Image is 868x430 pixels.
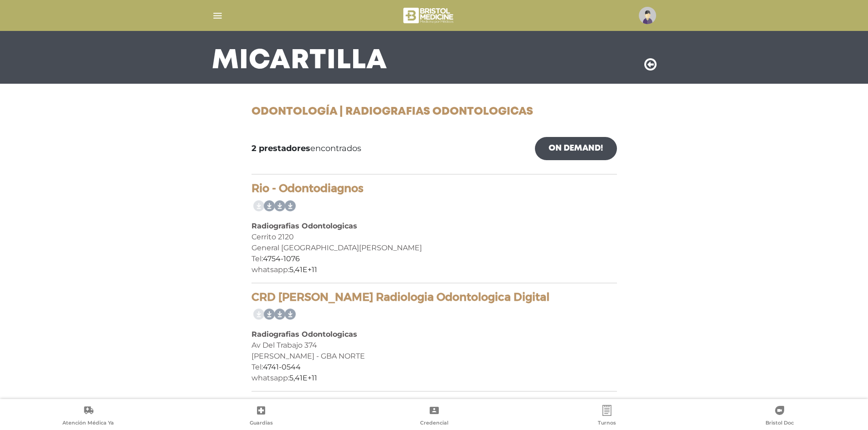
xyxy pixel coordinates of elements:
a: 5,41E+11 [289,265,317,274]
img: profile-placeholder.svg [639,7,656,24]
a: Turnos [520,405,693,428]
div: [PERSON_NAME] - GBA NORTE [252,351,617,362]
div: Tel: [252,253,617,264]
img: Cober_menu-lines-white.svg [212,10,223,21]
h3: Mi Cartilla [212,49,387,73]
b: 2 prestadores [252,143,310,153]
a: On Demand! [535,137,617,160]
span: encontrados [252,142,361,155]
div: Av Del Trabajo 374 [252,340,617,351]
span: Credencial [420,420,448,428]
div: whatsapp: [252,373,617,384]
b: Radiografias Odontologicas [252,330,357,339]
b: Radiografias Odontologicas [252,222,357,230]
h4: CRD [PERSON_NAME] Radiologia Odontologica Digital [252,291,617,304]
span: Atención Médica Ya [62,420,114,428]
span: Bristol Doc [765,420,794,428]
div: General [GEOGRAPHIC_DATA][PERSON_NAME] [252,243,617,253]
div: Cerrito 2120 [252,232,617,243]
a: Bristol Doc [693,405,866,428]
a: Guardias [175,405,347,428]
div: whatsapp: [252,264,617,275]
a: 5,41E+11 [289,374,317,382]
a: 4741-0544 [263,363,301,371]
span: Turnos [598,420,616,428]
h1: Odontología | Radiografias Odontologicas [252,106,617,119]
a: Atención Médica Ya [2,405,175,428]
a: Credencial [348,405,520,428]
img: bristol-medicine-blanco.png [402,5,456,26]
div: Tel: [252,362,617,373]
a: 4754-1076 [263,254,300,263]
h4: Rio - Odontodiagnos [252,182,617,195]
span: Guardias [250,420,273,428]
